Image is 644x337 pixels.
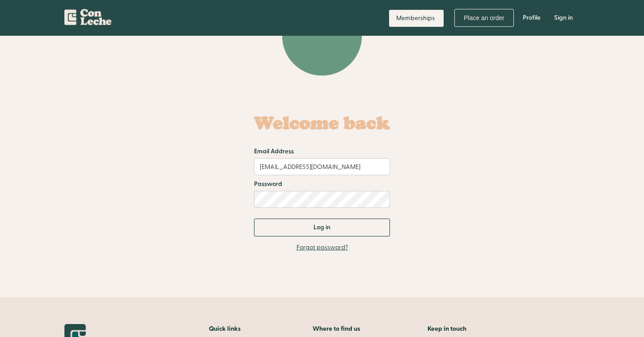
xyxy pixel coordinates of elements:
[313,324,360,333] h5: Where to find us
[428,324,466,333] h5: Keep in touch
[254,180,282,189] label: Password
[254,158,390,175] input: Email
[64,4,111,29] a: home
[254,219,390,236] input: Log in
[209,324,260,333] h2: Quick links
[254,147,294,156] label: Email Address
[547,4,580,31] a: Sign in
[454,9,514,27] a: Place an order
[297,243,348,252] a: Forgot password?
[516,4,547,31] a: Profile
[254,113,390,133] h1: Welcome back
[254,104,390,236] form: Email Form
[389,10,444,27] a: Memberships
